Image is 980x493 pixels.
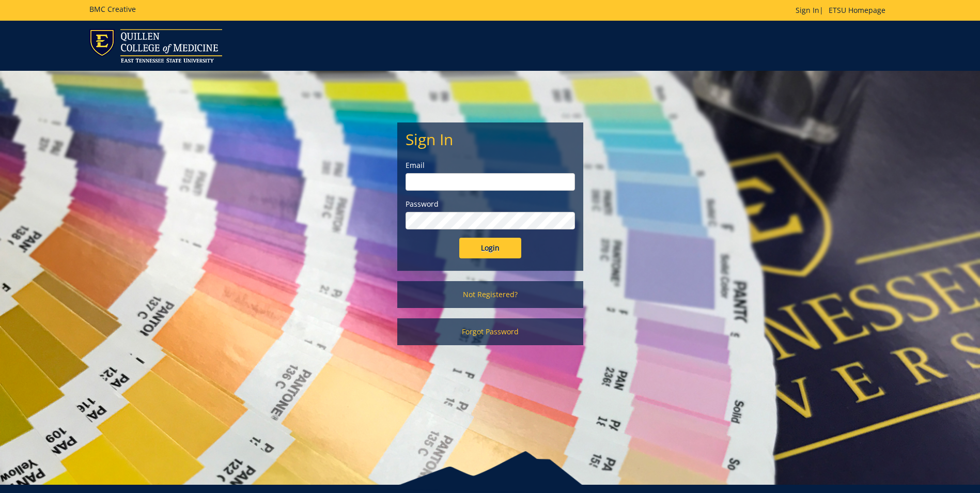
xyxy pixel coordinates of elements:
[796,5,891,16] p: |
[397,281,583,308] a: Not Registered?
[459,238,521,258] input: Login
[406,131,575,148] h2: Sign In
[397,318,583,345] a: Forgot Password
[823,5,891,15] a: ETSU Homepage
[89,29,222,63] img: ETSU logo
[796,5,819,15] a: Sign In
[406,199,575,209] label: Password
[89,5,136,13] h5: BMC Creative
[406,160,575,171] label: Email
